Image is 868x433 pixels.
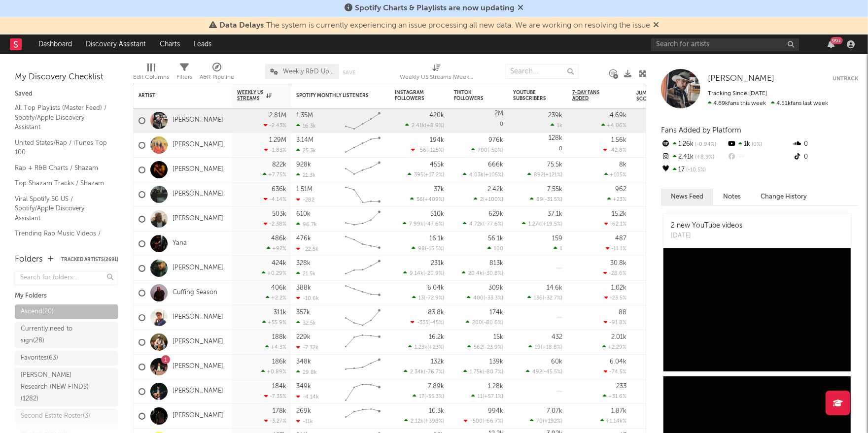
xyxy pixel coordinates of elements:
[176,59,192,88] div: Filters
[341,379,385,404] svg: Chart title
[610,112,626,119] div: 4.69k
[417,320,428,326] span: -335
[528,344,562,350] div: ( )
[793,151,858,164] div: 0
[296,383,311,390] div: 349k
[272,162,286,168] div: 822k
[173,116,223,125] a: [PERSON_NAME]
[15,409,118,424] a: Second Estate Roster(3)
[296,246,318,252] div: -22.5k
[400,71,474,83] div: Weekly US Streams (Weekly US Streams)
[661,138,727,151] div: 1.26k
[548,112,562,119] div: 239k
[341,108,385,133] svg: Chart title
[545,197,561,202] span: -31.5 %
[296,221,317,228] div: 96.7k
[607,196,626,202] div: +23 %
[430,137,444,143] div: 194k
[133,59,169,88] div: Edit Columns
[685,167,706,173] span: -10.5 %
[403,221,444,227] div: ( )
[410,196,444,202] div: ( )
[518,4,523,12] span: Dismiss
[410,271,423,276] span: 9.14k
[417,148,426,153] span: -56
[604,295,626,301] div: -23.5 %
[606,245,626,252] div: -11.1 %
[200,59,234,88] div: A&R Pipeline
[272,186,286,193] div: 636k
[296,186,312,193] div: 1.51M
[610,359,626,365] div: 6.04k
[296,172,315,178] div: 21.3k
[418,296,424,301] span: 13
[173,190,223,199] a: [PERSON_NAME]
[470,369,483,375] span: 1.75k
[708,100,766,106] span: 4.69k fans this week
[296,147,316,154] div: 25.3k
[485,296,502,301] span: -33.3 %
[296,260,311,266] div: 328k
[474,196,503,202] div: ( )
[636,238,676,250] div: 76.4
[831,37,843,44] div: 99 +
[417,197,423,202] span: 56
[572,90,612,101] span: 7-Day Fans Added
[341,182,385,207] svg: Chart title
[429,345,443,350] span: +23 %
[604,221,626,227] div: -62.1 %
[403,270,444,276] div: ( )
[343,70,355,75] button: Save
[15,163,108,173] a: Rap + R&B Charts / Shazam
[272,211,286,217] div: 503k
[535,345,541,350] span: 19
[341,355,385,379] svg: Chart title
[488,235,503,242] div: 56.1k
[494,246,503,252] span: 100
[404,368,444,375] div: ( )
[262,270,286,276] div: +0.29 %
[616,383,626,390] div: 233
[612,211,626,217] div: 15.2k
[467,295,503,301] div: ( )
[505,64,579,79] input: Search...
[21,369,90,405] div: [PERSON_NAME] Research (NEW FINDS) ( 1282 )
[413,393,444,400] div: ( )
[428,383,444,390] div: 7.89k
[426,246,443,252] span: -15.5 %
[548,211,562,217] div: 37.1k
[264,147,286,153] div: -1.83 %
[15,102,108,133] a: All Top Playlists (Master Feed) / Spotify/Apple Discovery Assistant
[431,260,444,266] div: 231k
[751,189,817,205] button: Change History
[545,172,561,178] span: +121 %
[411,147,444,153] div: ( )
[542,345,561,350] span: +18.8 %
[429,235,444,242] div: 16.1k
[661,151,727,164] div: 2.41k
[601,122,626,129] div: +4.06 %
[544,296,561,301] span: -32.7 %
[430,320,443,326] span: -45 %
[489,309,503,316] div: 174k
[467,344,503,350] div: ( )
[219,22,264,30] span: Data Delays
[636,213,676,225] div: 81.7
[427,285,444,291] div: 6.04k
[636,115,676,127] div: 72.9
[264,196,286,202] div: -4.14 %
[557,123,562,129] span: 1k
[15,304,118,319] a: Ascend(20)
[133,71,169,83] div: Edit Columns
[21,352,58,364] div: Favorites ( 63 )
[408,344,444,350] div: ( )
[15,254,43,266] div: Folders
[426,123,443,129] span: +8.9 %
[485,172,502,178] span: +105 %
[454,108,503,133] div: 0
[237,90,264,101] span: Weekly US Streams
[411,319,444,326] div: ( )
[430,211,444,217] div: 510k
[265,344,286,350] div: +4.3 %
[341,158,385,182] svg: Chart title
